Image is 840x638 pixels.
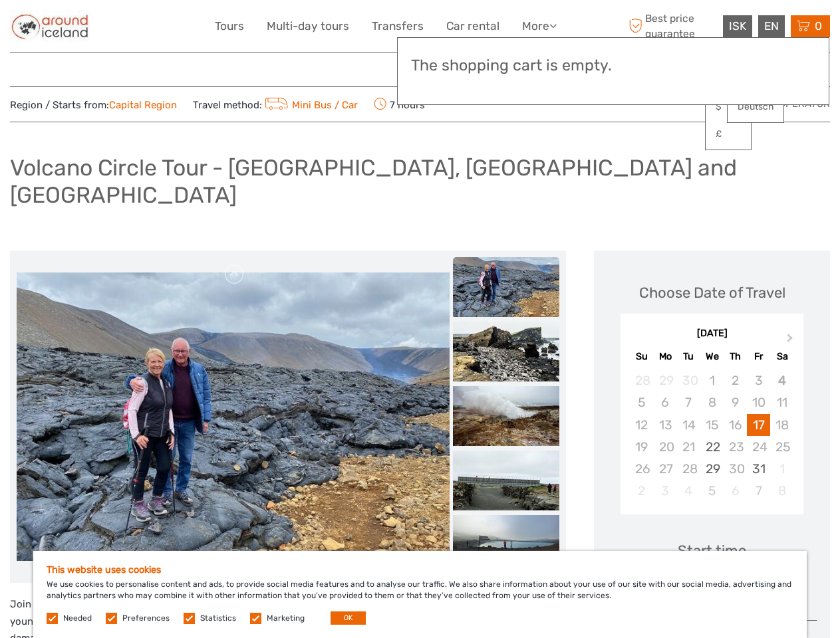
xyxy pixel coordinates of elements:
h5: This website uses cookies [47,564,793,576]
p: We're away right now. Please check back later! [19,23,150,34]
div: Not available Sunday, October 26th, 2025 [630,458,653,480]
div: Not available Monday, October 6th, 2025 [654,391,677,413]
a: Tours [215,17,244,36]
div: Su [630,348,653,366]
div: We [700,348,724,366]
div: Choose Date of Travel [639,282,785,303]
div: month 2025-10 [625,370,799,502]
div: Choose Wednesday, October 22nd, 2025 [700,436,724,458]
div: Not available Thursday, November 6th, 2025 [724,480,747,502]
span: Region / Starts from: [10,98,177,112]
img: 38a619f7336b4793a34fb56de7dd6f2f_main_slider.jpg [17,272,450,561]
a: $ [706,95,751,119]
img: 194c637fcf7d4d8b993236decab1cd61_slider_thumbnail.jpg [453,515,559,575]
div: Choose Friday, October 31st, 2025 [747,458,770,480]
div: Th [724,348,747,366]
span: Travel method: [193,95,358,114]
label: Preferences [122,613,170,624]
div: Not available Saturday, October 11th, 2025 [770,391,793,413]
div: Mo [654,348,677,366]
div: Not available Thursday, October 23rd, 2025 [724,436,747,458]
div: Not available Tuesday, November 4th, 2025 [677,480,700,502]
div: Not available Monday, October 27th, 2025 [654,458,677,480]
div: Not available Monday, October 20th, 2025 [654,436,677,458]
div: Not available Tuesday, October 21st, 2025 [677,436,700,458]
label: Statistics [200,613,236,624]
div: Not available Tuesday, October 28th, 2025 [677,458,700,480]
div: Not available Thursday, October 2nd, 2025 [724,370,747,391]
div: Not available Monday, October 13th, 2025 [654,414,677,436]
div: Not available Monday, September 29th, 2025 [654,370,677,391]
div: Not available Tuesday, September 30th, 2025 [677,370,700,391]
img: ab0a9ee539274445b8381b041d972cd3_slider_thumbnail.jpg [453,386,559,446]
div: Not available Sunday, October 12th, 2025 [630,414,653,436]
a: Multi-day tours [267,17,349,36]
a: Transfers [372,17,424,36]
div: Choose Friday, October 17th, 2025 [747,414,770,436]
div: EN [758,15,785,37]
img: 38a619f7336b4793a34fb56de7dd6f2f_slider_thumbnail.jpg [453,257,559,317]
div: Not available Saturday, October 4th, 2025 [770,370,793,391]
a: Capital Region [109,99,177,111]
span: 0 [813,19,824,33]
button: OK [331,611,366,625]
button: Open LiveChat chat widget [153,21,169,37]
label: Marketing [267,613,305,624]
div: Not available Sunday, October 5th, 2025 [630,391,653,413]
div: Choose Wednesday, October 29th, 2025 [700,458,724,480]
div: Not available Saturday, October 18th, 2025 [770,414,793,436]
span: 7 hours [374,95,425,114]
a: More [522,17,557,36]
div: Not available Sunday, November 2nd, 2025 [630,480,653,502]
div: Not available Sunday, September 28th, 2025 [630,370,653,391]
div: Choose Wednesday, November 5th, 2025 [700,480,724,502]
a: £ [706,122,751,146]
div: [DATE] [621,327,803,341]
div: Not available Wednesday, October 8th, 2025 [700,391,724,413]
h3: The shopping cart is empty. [411,56,815,75]
label: Needed [63,613,92,624]
span: ISK [729,19,746,33]
img: Around Iceland [10,10,90,43]
div: Not available Monday, November 3rd, 2025 [654,480,677,502]
a: Mini Bus / Car [262,99,358,111]
div: Not available Saturday, November 8th, 2025 [770,480,793,502]
div: Fr [747,348,770,366]
img: 88622d6f34334ff2bb9c0c0c66885c24_slider_thumbnail.jpg [453,451,559,510]
div: Not available Wednesday, October 1st, 2025 [700,370,724,391]
a: Car rental [446,17,499,36]
div: Choose Friday, November 7th, 2025 [747,480,770,502]
img: de2253e275b6492eaa8b83d3cd2c87b0_slider_thumbnail.jpg [453,322,559,381]
div: Not available Friday, October 24th, 2025 [747,436,770,458]
div: Tu [677,348,700,366]
h1: Volcano Circle Tour - [GEOGRAPHIC_DATA], [GEOGRAPHIC_DATA] and [GEOGRAPHIC_DATA] [10,154,830,208]
div: Not available Tuesday, October 14th, 2025 [677,414,700,436]
div: Not available Saturday, October 25th, 2025 [770,436,793,458]
div: Not available Sunday, October 19th, 2025 [630,436,653,458]
div: Not available Friday, October 10th, 2025 [747,391,770,413]
div: Start time [678,540,746,561]
div: Not available Wednesday, October 15th, 2025 [700,414,724,436]
div: Not available Thursday, October 30th, 2025 [724,458,747,480]
span: Best price guarantee [625,11,720,41]
div: Not available Thursday, October 16th, 2025 [724,414,747,436]
div: Not available Friday, October 3rd, 2025 [747,370,770,391]
div: We use cookies to personalise content and ads, to provide social media features and to analyse ou... [33,551,807,638]
a: Deutsch [728,95,783,119]
div: Not available Thursday, October 9th, 2025 [724,391,747,413]
div: Not available Tuesday, October 7th, 2025 [677,391,700,413]
div: Not available Saturday, November 1st, 2025 [770,458,793,480]
div: Sa [770,348,793,366]
button: Next Month [781,330,802,352]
